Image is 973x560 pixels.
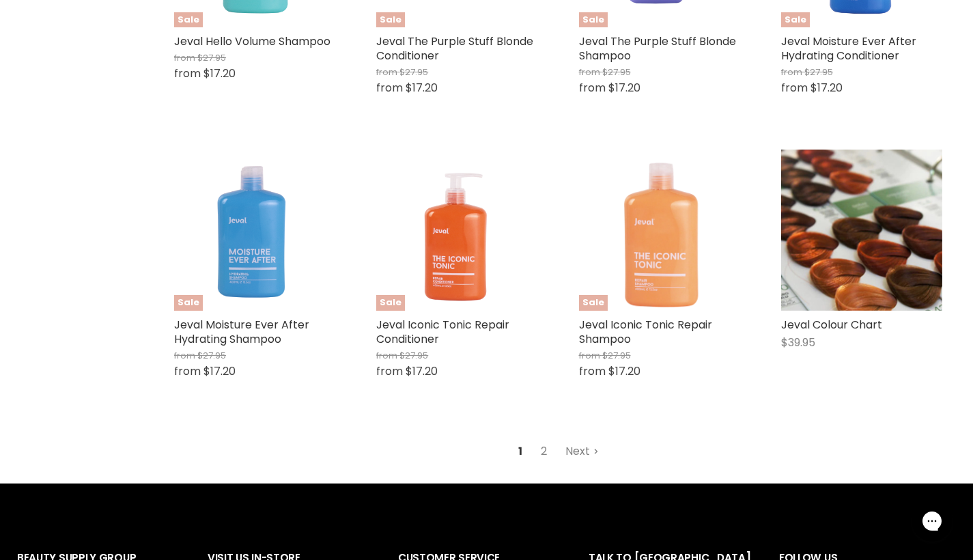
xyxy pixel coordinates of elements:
[608,363,640,379] span: $17.20
[376,349,397,362] span: from
[781,335,815,350] span: $39.95
[579,80,606,96] span: from
[197,51,226,64] span: $27.95
[781,150,942,311] img: Jeval Colour Chart
[174,150,335,311] a: Jeval Moisture Ever After Hydrating ShampooSale
[174,33,330,49] a: Jeval Hello Volume Shampoo
[399,66,428,79] span: $27.95
[399,349,428,362] span: $27.95
[174,66,201,81] span: from
[905,496,959,546] iframe: Gorgias live chat messenger
[781,66,802,79] span: from
[579,150,740,311] img: Jeval Iconic Tonic Repair Shampoo
[781,80,808,96] span: from
[608,80,640,96] span: $17.20
[511,439,530,464] span: 1
[804,66,833,79] span: $27.95
[602,349,631,362] span: $27.95
[376,80,403,96] span: from
[579,363,606,379] span: from
[174,12,203,28] span: Sale
[579,33,736,64] a: Jeval The Purple Stuff Blonde Shampoo
[579,66,600,79] span: from
[579,349,600,362] span: from
[579,317,712,347] a: Jeval Iconic Tonic Repair Shampoo
[602,66,631,79] span: $27.95
[174,349,195,362] span: from
[781,317,882,333] a: Jeval Colour Chart
[201,150,309,311] img: Jeval Moisture Ever After Hydrating Shampoo
[203,66,236,81] span: $17.20
[558,439,606,464] a: Next
[174,317,309,347] a: Jeval Moisture Ever After Hydrating Shampoo
[197,349,226,362] span: $27.95
[376,66,397,79] span: from
[406,363,438,379] span: $17.20
[579,295,608,311] span: Sale
[533,439,554,464] a: 2
[174,51,195,64] span: from
[781,12,810,28] span: Sale
[376,12,405,28] span: Sale
[376,150,537,311] a: Jeval Iconic Tonic Repair ConditionerSale
[810,80,843,96] span: $17.20
[376,363,403,379] span: from
[376,295,405,311] span: Sale
[203,363,236,379] span: $17.20
[781,33,916,64] a: Jeval Moisture Ever After Hydrating Conditioner
[579,150,740,311] a: Jeval Iconic Tonic Repair ShampooSale
[174,363,201,379] span: from
[376,33,533,64] a: Jeval The Purple Stuff Blonde Conditioner
[406,80,438,96] span: $17.20
[376,317,509,347] a: Jeval Iconic Tonic Repair Conditioner
[402,150,511,311] img: Jeval Iconic Tonic Repair Conditioner
[174,295,203,311] span: Sale
[579,12,608,28] span: Sale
